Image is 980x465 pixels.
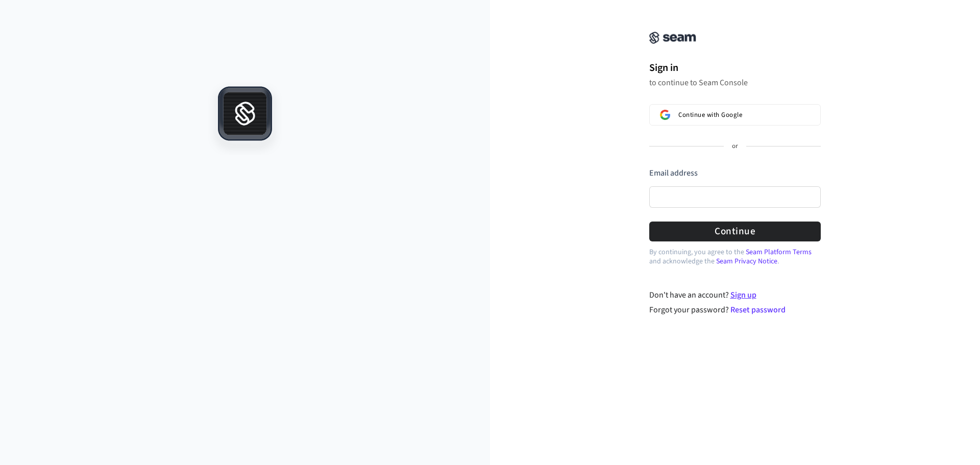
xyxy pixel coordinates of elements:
img: Seam Console [649,32,696,44]
p: to continue to Seam Console [649,78,821,88]
div: Don't have an account? [649,289,821,301]
p: By continuing, you agree to the and acknowledge the . [649,248,821,266]
span: Continue with Google [678,111,742,119]
a: Seam Privacy Notice [716,256,777,266]
img: Sign in with Google [660,110,670,120]
button: Continue [649,222,821,241]
a: Seam Platform Terms [746,247,812,257]
a: Sign up [730,289,756,301]
p: or [732,142,738,151]
label: Email address [649,167,698,179]
button: Sign in with GoogleContinue with Google [649,104,821,126]
div: Forgot your password? [649,304,821,316]
a: Reset password [730,304,786,315]
h1: Sign in [649,60,821,76]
